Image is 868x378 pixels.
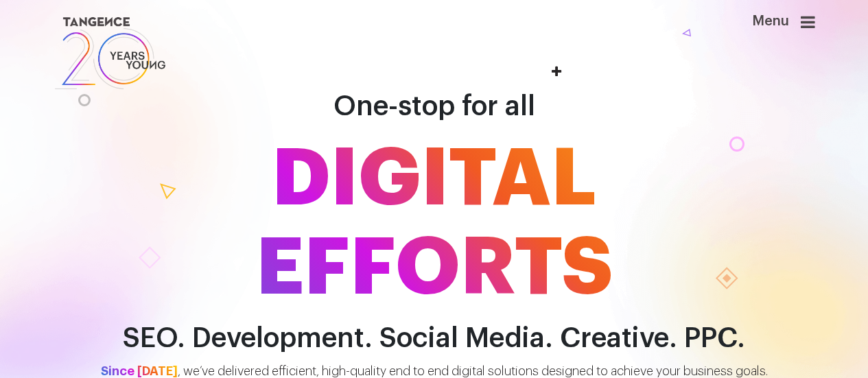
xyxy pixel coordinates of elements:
[43,134,825,313] span: DIGITAL EFFORTS
[43,323,825,354] h2: SEO. Development. Social Media. Creative. PPC.
[54,14,167,93] img: logo SVG
[333,93,535,120] span: One-stop for all
[101,365,178,377] span: Since [DATE]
